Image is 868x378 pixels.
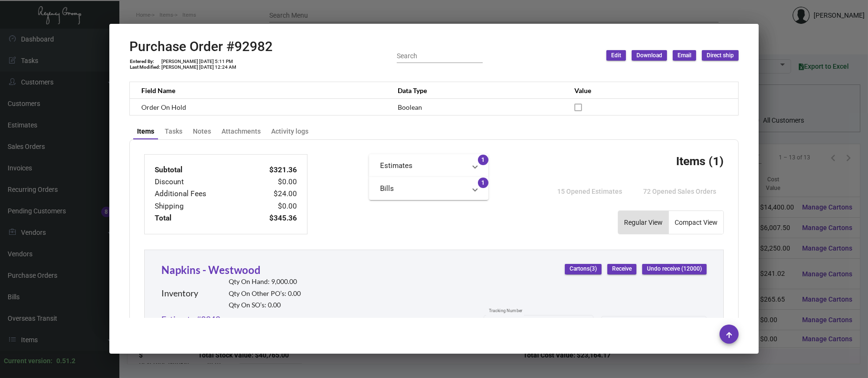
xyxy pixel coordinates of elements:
[247,212,297,224] td: $345.36
[702,50,739,61] button: Direct ship
[618,211,668,234] button: Regular View
[129,64,161,70] td: Last Modified:
[606,50,626,61] button: Edit
[612,265,632,273] span: Receive
[161,64,237,70] td: [PERSON_NAME] [DATE] 12:24 AM
[565,82,738,99] th: Value
[4,356,53,366] div: Current version:
[154,200,247,212] td: Shipping
[154,164,247,176] td: Subtotal
[161,59,237,64] td: [PERSON_NAME] [DATE] 5:11 PM
[154,176,247,188] td: Discount
[647,265,702,273] span: Undo receive (12000)
[673,50,696,61] button: Email
[229,278,301,286] h2: Qty On Hand: 9,000.00
[154,212,247,224] td: Total
[607,264,636,274] button: Receive
[56,356,75,366] div: 0.51.2
[369,154,488,177] mat-expansion-panel-header: Estimates
[669,211,723,234] button: Compact View
[369,177,488,200] mat-expansion-panel-header: Bills
[676,154,724,168] h3: Items (1)
[398,103,422,111] span: Boolean
[632,50,667,61] button: Download
[381,183,466,194] mat-panel-title: Bills
[707,52,734,60] span: Direct ship
[161,263,261,276] a: Napkins - Westwood
[636,52,662,60] span: Download
[271,126,308,136] div: Activity logs
[130,82,389,99] th: Field Name
[565,264,602,274] button: Cartons(3)
[141,103,186,111] span: Order On Hold
[222,126,261,136] div: Attachments
[642,264,707,274] button: Undo receive (12000)
[129,39,273,55] h2: Purchase Order #92982
[247,176,297,188] td: $0.00
[161,288,198,299] h2: Inventory
[247,188,297,200] td: $24.00
[570,265,597,273] span: Cartons
[643,188,716,195] span: 72 Opened Sales Orders
[590,266,597,273] span: (3)
[229,290,301,298] h2: Qty On Other PO’s: 0.00
[635,183,724,200] button: 72 Opened Sales Orders
[677,52,691,60] span: Email
[154,188,247,200] td: Additional Fees
[165,126,182,136] div: Tasks
[550,183,630,200] button: 15 Opened Estimates
[611,52,621,60] span: Edit
[381,160,466,171] mat-panel-title: Estimates
[229,301,301,309] h2: Qty On SO’s: 0.00
[247,200,297,212] td: $0.00
[193,126,211,136] div: Notes
[388,82,565,99] th: Data Type
[129,59,161,64] td: Entered By:
[161,313,220,326] a: Estimate #8349
[247,164,297,176] td: $321.36
[137,126,154,136] div: Items
[557,188,622,195] span: 15 Opened Estimates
